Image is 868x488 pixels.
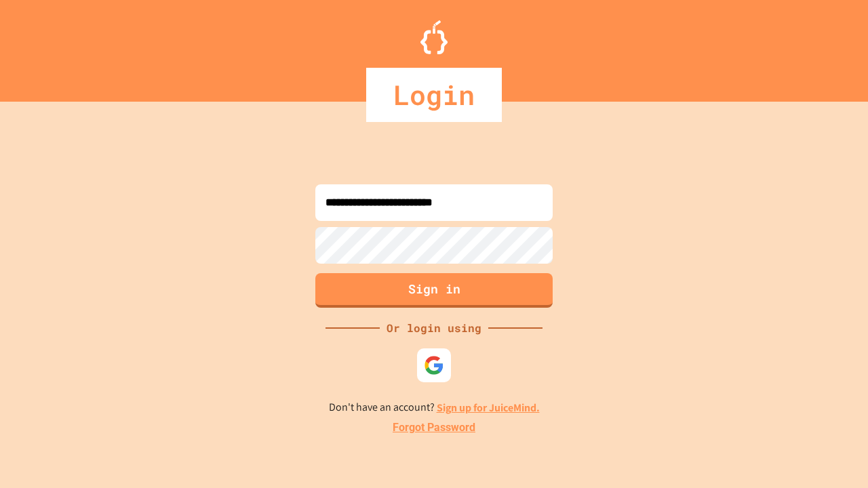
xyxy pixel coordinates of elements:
a: Sign up for JuiceMind. [437,401,540,415]
iframe: chat widget [755,375,854,432]
p: Don't have an account? [329,399,540,416]
div: Login [366,68,502,122]
img: Logo.svg [420,20,448,54]
img: google-icon.svg [424,355,444,375]
button: Sign in [315,273,553,308]
iframe: chat widget [811,434,854,474]
a: Forgot Password [393,420,475,436]
div: Or login using [380,320,488,336]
